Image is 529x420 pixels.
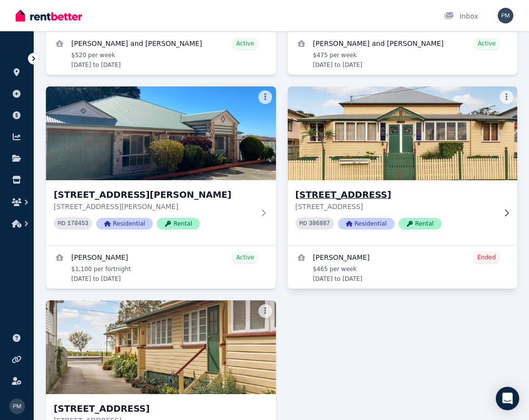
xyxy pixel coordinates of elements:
button: More options [258,90,272,104]
button: More options [258,304,272,318]
a: 4/12 Slater Avenue, Lawnton[STREET_ADDRESS][PERSON_NAME][STREET_ADDRESS][PERSON_NAME]PID 178453Re... [46,86,276,245]
span: Residential [338,218,395,230]
img: PATRICIA MCGIRL [9,399,25,414]
code: 386887 [309,220,330,227]
h3: [STREET_ADDRESS] [54,402,254,416]
a: View details for Trisha Stone [288,246,518,289]
h3: [STREET_ADDRESS] [296,188,496,202]
span: Rental [399,218,442,230]
a: View details for Vanessa and Jayden Newby [46,32,276,75]
a: View details for Diettmar Heydenrych and Sharlene Vera Van Der Merwe [288,32,518,75]
a: 4/162 Flinders Parade, Sandgate[STREET_ADDRESS][STREET_ADDRESS]PID 386887ResidentialRental [288,86,518,245]
img: RentBetter [16,8,82,23]
small: PID [299,221,307,226]
small: PID [58,221,65,226]
div: Open Intercom Messenger [496,387,519,410]
p: [STREET_ADDRESS][PERSON_NAME] [54,202,254,211]
h3: [STREET_ADDRESS][PERSON_NAME] [54,188,254,202]
img: PATRICIA MCGIRL [498,8,513,23]
div: Inbox [444,11,478,21]
button: More options [500,90,513,104]
img: 5/162 Flinders Parade, Sandgate [46,300,276,394]
img: 4/162 Flinders Parade, Sandgate [282,84,523,183]
span: Residential [96,218,153,230]
p: [STREET_ADDRESS] [296,202,496,211]
code: 178453 [67,220,88,227]
span: Rental [157,218,200,230]
span: ORGANISE [8,54,39,61]
a: View details for Martin Smith [46,246,276,289]
img: 4/12 Slater Avenue, Lawnton [46,86,276,180]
